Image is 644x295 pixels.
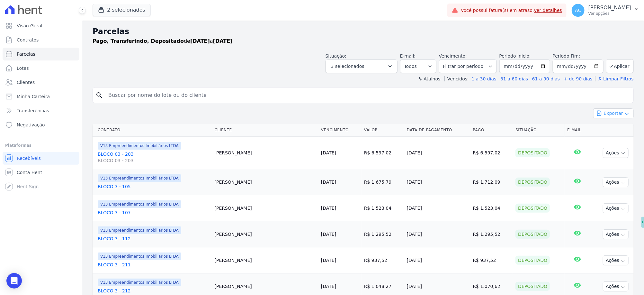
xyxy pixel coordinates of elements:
[98,253,181,260] span: V13 Empreendimentos Imobiliários LTDA
[3,62,79,75] a: Lotes
[318,124,362,137] th: Vencimento
[472,76,496,81] a: 1 a 30 dias
[513,124,565,137] th: Situação
[3,48,79,60] a: Parcelas
[331,62,364,70] span: 3 selecionados
[603,281,629,291] button: Ações
[470,124,513,137] th: Pago
[17,155,41,161] span: Recebíveis
[500,76,528,81] a: 31 a 60 dias
[93,26,634,37] h2: Parcelas
[470,169,513,195] td: R$ 1.712,09
[17,93,50,100] span: Minha Carteira
[470,247,513,273] td: R$ 937,52
[606,59,634,73] button: Aplicar
[98,183,210,190] a: BLOCO 3 - 105
[404,195,470,221] td: [DATE]
[362,247,404,273] td: R$ 937,52
[321,180,336,185] a: [DATE]
[3,19,79,32] a: Visão Geral
[362,195,404,221] td: R$ 1.523,04
[98,235,210,242] a: BLOCO 3 - 112
[470,221,513,247] td: R$ 1.295,52
[400,53,416,59] label: E-mail:
[98,226,181,234] span: V13 Empreendimentos Imobiliários LTDA
[190,38,210,44] strong: [DATE]
[439,53,467,59] label: Vencimento:
[321,206,336,211] a: [DATE]
[17,122,45,128] span: Negativação
[212,221,318,247] td: [PERSON_NAME]
[326,60,398,73] button: 3 selecionados
[17,65,29,71] span: Lotes
[321,232,336,237] a: [DATE]
[93,124,212,137] th: Contrato
[603,229,629,239] button: Ações
[603,177,629,187] button: Ações
[461,7,562,14] span: Você possui fatura(s) em atraso.
[444,76,469,81] label: Vencidos:
[98,288,210,294] a: BLOCO 3 - 212
[6,273,22,289] div: Open Intercom Messenger
[212,137,318,169] td: [PERSON_NAME]
[17,37,39,43] span: Contratos
[104,89,631,102] input: Buscar por nome do lote ou do cliente
[98,262,210,268] a: BLOCO 3 - 211
[212,247,318,273] td: [PERSON_NAME]
[321,150,336,155] a: [DATE]
[470,195,513,221] td: R$ 1.523,04
[418,76,440,81] label: ↯ Atalhos
[3,118,79,131] a: Negativação
[362,124,404,137] th: Valor
[17,79,35,86] span: Clientes
[17,169,42,176] span: Conta Hent
[534,8,562,13] a: Ver detalhes
[98,157,210,164] span: BLOCO 03 - 203
[593,108,634,118] button: Exportar
[326,53,346,59] label: Situação:
[553,53,604,60] label: Período Fim:
[603,255,629,265] button: Ações
[532,76,560,81] a: 61 a 90 dias
[567,1,644,19] button: AC [PERSON_NAME] Ver opções
[595,76,634,81] a: ✗ Limpar Filtros
[98,279,181,286] span: V13 Empreendimentos Imobiliários LTDA
[515,204,550,213] div: Depositado
[603,148,629,158] button: Ações
[565,124,590,137] th: E-mail
[213,38,233,44] strong: [DATE]
[212,195,318,221] td: [PERSON_NAME]
[588,5,631,11] p: [PERSON_NAME]
[98,200,181,208] span: V13 Empreendimentos Imobiliários LTDA
[98,142,181,150] span: V13 Empreendimentos Imobiliários LTDA
[3,104,79,117] a: Transferências
[603,203,629,213] button: Ações
[404,169,470,195] td: [DATE]
[17,23,42,29] span: Visão Geral
[515,282,550,291] div: Depositado
[404,221,470,247] td: [DATE]
[17,107,49,114] span: Transferências
[17,51,35,57] span: Parcelas
[404,137,470,169] td: [DATE]
[212,124,318,137] th: Cliente
[321,258,336,263] a: [DATE]
[98,209,210,216] a: BLOCO 3 - 107
[98,151,210,164] a: BLOCO 03 - 203BLOCO 03 - 203
[470,137,513,169] td: R$ 6.597,02
[5,142,77,149] div: Plataformas
[3,166,79,179] a: Conta Hent
[588,11,631,16] p: Ver opções
[515,230,550,239] div: Depositado
[575,8,581,13] span: AC
[93,38,184,44] strong: Pago, Transferindo, Depositado
[321,284,336,289] a: [DATE]
[515,148,550,157] div: Depositado
[212,169,318,195] td: [PERSON_NAME]
[3,90,79,103] a: Minha Carteira
[95,91,103,99] i: search
[515,256,550,265] div: Depositado
[93,4,151,16] button: 2 selecionados
[564,76,593,81] a: + de 90 dias
[3,76,79,89] a: Clientes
